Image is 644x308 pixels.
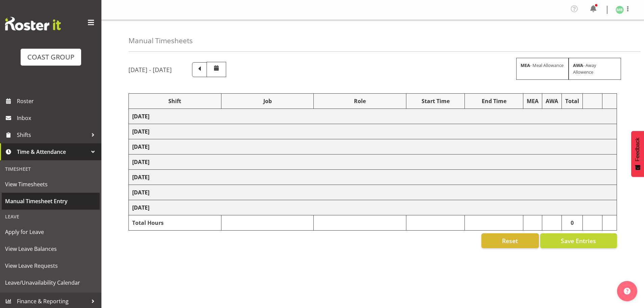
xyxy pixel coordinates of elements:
span: View Timesheets [5,179,96,189]
td: [DATE] [129,185,617,200]
div: Role [317,97,403,105]
div: - Meal Allowance [516,58,569,79]
button: Reset [481,233,539,248]
span: View Leave Balances [5,244,96,254]
h4: Manual Timesheets [128,37,193,45]
div: MEA [527,97,539,105]
img: Rosterit website logo [5,17,61,30]
span: Feedback [635,138,641,161]
img: mike-bullock1158.jpg [616,6,624,14]
span: Manual Timesheet Entry [5,196,96,206]
span: Finance & Reporting [17,296,88,306]
td: Total Hours [129,215,221,231]
span: Shifts [17,130,88,140]
a: View Timesheets [2,176,100,193]
strong: MEA [521,62,530,68]
img: help-xxl-2.png [624,288,630,294]
a: Manual Timesheet Entry [2,193,100,210]
a: View Leave Requests [2,257,100,274]
h5: [DATE] - [DATE] [128,66,172,73]
span: Apply for Leave [5,227,96,237]
strong: AWA [573,62,583,68]
td: [DATE] [129,109,617,124]
div: Start Time [410,97,461,105]
div: Total [565,97,579,105]
td: [DATE] [129,155,617,170]
div: Shift [132,97,218,105]
button: Save Entries [540,233,617,248]
div: Timesheet [2,162,100,176]
div: Leave [2,210,100,223]
span: Leave/Unavailability Calendar [5,278,96,288]
div: Job [225,97,310,105]
td: [DATE] [129,170,617,185]
span: Save Entries [561,236,596,245]
td: 0 [562,215,583,231]
a: Apply for Leave [2,223,100,240]
div: COAST GROUP [27,52,74,62]
a: Leave/Unavailability Calendar [2,274,100,291]
a: View Leave Balances [2,240,100,257]
span: Roster [17,96,98,106]
div: End Time [468,97,520,105]
span: Reset [502,236,518,245]
span: View Leave Requests [5,261,96,271]
div: - Away Allowence [569,58,621,79]
td: [DATE] [129,200,617,215]
td: [DATE] [129,124,617,139]
div: AWA [546,97,558,105]
span: Inbox [17,113,98,123]
button: Feedback - Show survey [631,131,644,177]
span: Time & Attendance [17,147,88,157]
td: [DATE] [129,139,617,155]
